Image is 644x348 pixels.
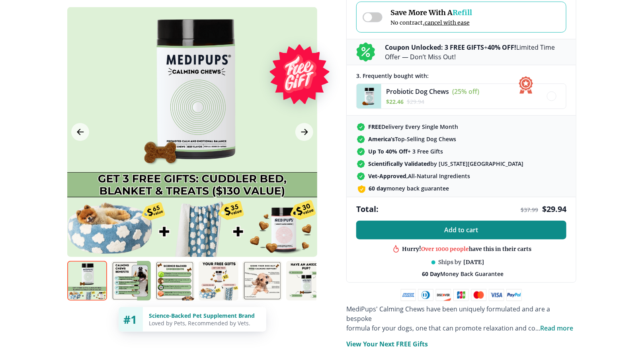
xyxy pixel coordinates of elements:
[368,160,523,167] span: by [US_STATE][GEOGRAPHIC_DATA]
[368,160,430,167] strong: Scientifically Validated
[67,261,107,301] img: Calming Chews | Natural Dog Supplements
[390,8,472,17] span: Save More With A
[155,261,195,301] img: Calming Chews | Natural Dog Supplements
[124,312,137,327] span: #1
[369,185,386,192] strong: 60 day
[149,319,260,327] div: Loved by Pets, Recommended by Vets.
[464,259,484,266] span: [DATE]
[356,221,566,239] button: Add to cart
[368,135,456,143] span: Top-Selling Dog Chews
[286,261,326,301] img: Calming Chews | Natural Dog Supplements
[71,123,89,141] button: Previous Image
[422,270,441,278] strong: 60 Day
[149,312,260,319] div: Science-Backed Pet Supplement Brand
[386,98,404,105] span: $ 22.46
[368,148,443,155] span: + 3 Free Gifts
[425,19,470,26] span: cancel with ease
[401,289,522,301] img: payment methods
[368,172,470,180] span: All-Natural Ingredients
[357,84,381,109] img: Probiotic Dog Chews - Medipups
[368,148,408,155] strong: Up To 40% Off
[445,226,478,234] span: Add to cart
[242,261,282,301] img: Calming Chews | Natural Dog Supplements
[542,204,566,214] span: $ 29.94
[346,324,535,332] span: formula for your dogs, one that can promote relaxation and co
[453,8,472,17] span: Refill
[111,261,151,301] img: Calming Chews | Natural Dog Supplements
[356,72,429,80] span: 3 . Frequently bought with:
[368,172,408,180] strong: Vet-Approved,
[385,43,566,62] p: + Limited Time Offer — Don’t Miss Out!
[386,87,449,96] span: Probiotic Dog Chews
[407,98,424,105] span: $ 29.94
[346,305,550,323] span: MediPups' Calming Chews have been uniquely formulated and are a bespoke
[356,204,379,214] span: Total:
[368,123,381,130] strong: FREE
[439,259,462,266] span: Ships by
[199,261,238,301] img: Calming Chews | Natural Dog Supplements
[535,324,573,332] span: ...
[368,135,395,143] strong: America’s
[488,43,516,52] b: 40% OFF!
[295,123,313,141] button: Next Image
[422,245,469,252] span: Over 1000 people
[385,43,484,52] b: Coupon Unlocked: 3 FREE GIFTS
[452,87,479,96] span: (25% off)
[402,245,532,253] div: Hurry! have this in their carts
[422,270,504,278] span: Money Back Guarantee
[368,123,458,130] span: Delivery Every Single Month
[390,19,472,26] span: No contract,
[540,324,573,332] span: Read more
[369,185,449,192] span: money back guarantee
[521,206,538,214] span: $ 37.99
